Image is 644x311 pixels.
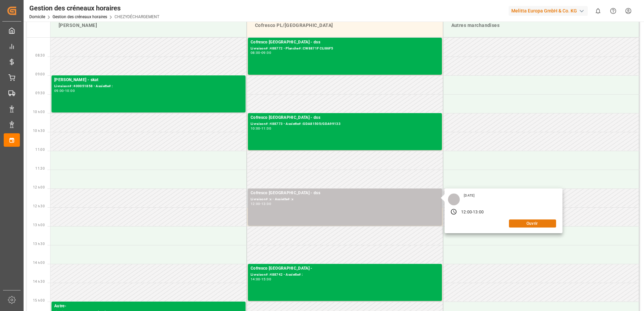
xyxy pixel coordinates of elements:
div: 12:00 [251,202,260,205]
div: Autre- [54,303,243,310]
div: Livraison# :x - Assiette# :x [251,197,439,202]
div: - [260,278,261,281]
div: - [260,51,261,54]
div: Cofresco [GEOGRAPHIC_DATA] - dss [251,190,439,197]
button: Afficher 0 nouvelles notifications [590,3,606,19]
div: Livraison# :488772 - Planche# :CW8871F CLI86F5 [251,46,439,51]
div: Cofresco [GEOGRAPHIC_DATA] - dss [251,39,439,46]
div: 10:00 [251,127,260,130]
div: [DATE] [461,193,477,198]
div: - [472,209,473,215]
span: 09:00 [35,72,45,76]
div: 10:00 [65,89,75,92]
div: 11:00 [261,127,271,130]
span: 10 h 30 [33,129,45,133]
div: 13:00 [473,209,484,215]
div: 15:00 [261,278,271,281]
div: - [260,202,261,205]
span: 14 h 30 [33,280,45,283]
div: Cofresco [GEOGRAPHIC_DATA] - dss [251,114,439,121]
span: 12 h 30 [33,204,45,208]
div: 09:00 [54,89,64,92]
span: 08:30 [35,54,45,57]
button: Centre d’aide [606,3,621,19]
div: - [260,127,261,130]
span: 13 h 00 [33,223,45,227]
span: 11:30 [35,167,45,170]
div: 09:00 [261,51,271,54]
span: 14 h 00 [33,261,45,265]
button: Melitta Europa GmbH & Co. KG [509,4,590,17]
div: [PERSON_NAME] [56,19,241,32]
div: Livraison# :488773 - Assiette# :GDA81505/GDA99133 [251,121,439,127]
div: 13:00 [261,202,271,205]
span: 11:00 [35,148,45,151]
a: Domicile [29,14,45,19]
div: Cofresco [GEOGRAPHIC_DATA] - [251,265,439,272]
span: 12 h 00 [33,185,45,189]
div: Livraison# :400051858 - Assiette# : [54,83,243,89]
a: Gestion des créneaux horaires [53,14,107,19]
span: 15 h 00 [33,299,45,302]
div: [PERSON_NAME] - skat [54,77,243,83]
div: 08:00 [251,51,260,54]
span: 13 h 30 [33,242,45,246]
span: 09:30 [35,91,45,95]
div: - [64,89,65,92]
font: Melitta Europa GmbH & Co. KG [511,7,577,14]
span: 10 h 00 [33,110,45,114]
div: 12:00 [461,209,472,215]
button: Ouvrir [509,219,556,228]
div: Gestion des créneaux horaires [29,3,159,13]
div: Livraison# :488742 - Assiette# : [251,272,439,278]
div: Cofresco PL/[GEOGRAPHIC_DATA] [252,19,438,32]
div: Autres marchandises [449,19,634,32]
div: 14:00 [251,278,260,281]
